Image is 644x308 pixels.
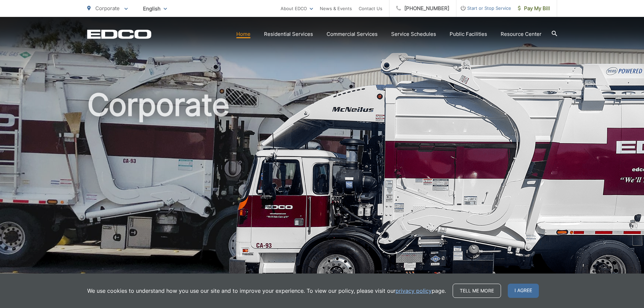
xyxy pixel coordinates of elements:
a: EDCD logo. Return to the homepage. [87,29,151,39]
a: News & Events [320,4,352,13]
a: Tell me more [453,284,501,298]
a: Commercial Services [327,30,378,38]
a: Service Schedules [391,30,436,38]
span: Pay My Bill [518,4,550,13]
span: English [138,3,172,15]
a: Home [236,30,251,38]
a: Resource Center [501,30,542,38]
a: Public Facilities [450,30,487,38]
span: I agree [508,284,539,298]
a: Residential Services [264,30,313,38]
span: Corporate [95,5,120,11]
p: We use cookies to understand how you use our site and to improve your experience. To view our pol... [87,287,446,295]
a: Contact Us [359,4,382,13]
a: privacy policy [396,287,432,295]
a: About EDCO [281,4,313,13]
h1: Corporate [87,88,557,302]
